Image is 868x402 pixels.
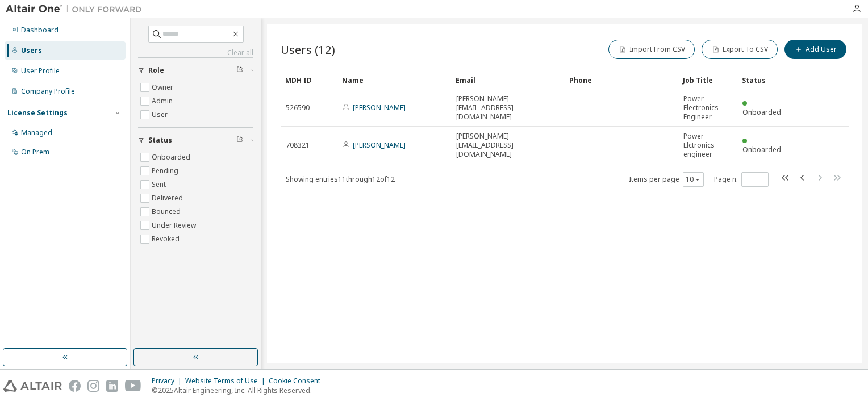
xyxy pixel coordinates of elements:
[152,178,168,191] label: Sent
[784,40,846,59] button: Add User
[138,48,253,57] a: Clear all
[269,376,327,386] div: Cookie Consent
[236,66,243,75] span: Clear filter
[608,40,695,59] button: Import From CSV
[21,46,42,55] div: Users
[353,103,406,112] a: [PERSON_NAME]
[69,380,81,392] img: facebook.svg
[286,174,395,184] span: Showing entries 11 through 12 of 12
[7,108,68,118] div: License Settings
[152,81,176,94] label: Owner
[152,164,181,178] label: Pending
[683,94,732,122] span: Power Electronics Engineer
[456,132,560,159] span: [PERSON_NAME][EMAIL_ADDRESS][DOMAIN_NAME]
[152,150,193,164] label: Onboarded
[456,71,560,89] div: Email
[138,58,253,83] button: Role
[152,191,185,205] label: Delivered
[152,376,185,386] div: Privacy
[742,145,781,154] span: Onboarded
[686,175,701,184] button: 10
[629,172,704,187] span: Items per page
[138,128,253,153] button: Status
[3,380,62,392] img: altair_logo.svg
[152,205,183,219] label: Bounced
[185,376,269,386] div: Website Terms of Use
[106,380,118,392] img: linkedin.svg
[125,380,141,392] img: youtube.svg
[21,87,75,96] div: Company Profile
[152,232,182,246] label: Revoked
[683,132,732,159] span: Power Elctronics engineer
[683,71,733,89] div: Job Title
[21,26,59,35] div: Dashboard
[87,380,99,392] img: instagram.svg
[285,71,333,89] div: MDH ID
[152,94,175,108] label: Admin
[742,107,781,117] span: Onboarded
[342,71,446,89] div: Name
[148,136,172,145] span: Status
[152,219,198,232] label: Under Review
[456,94,560,122] span: [PERSON_NAME][EMAIL_ADDRESS][DOMAIN_NAME]
[21,128,52,137] div: Managed
[236,136,243,145] span: Clear filter
[148,66,164,75] span: Role
[702,40,778,59] button: Export To CSV
[152,108,170,122] label: User
[286,141,310,150] span: 708321
[281,41,335,57] span: Users (12)
[286,103,310,112] span: 526590
[21,148,49,157] div: On Prem
[714,172,769,187] span: Page n.
[21,66,60,76] div: User Profile
[569,71,674,89] div: Phone
[152,386,327,395] p: © 2025 Altair Engineering, Inc. All Rights Reserved.
[742,71,790,89] div: Status
[353,140,406,150] a: [PERSON_NAME]
[6,3,148,15] img: Altair One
